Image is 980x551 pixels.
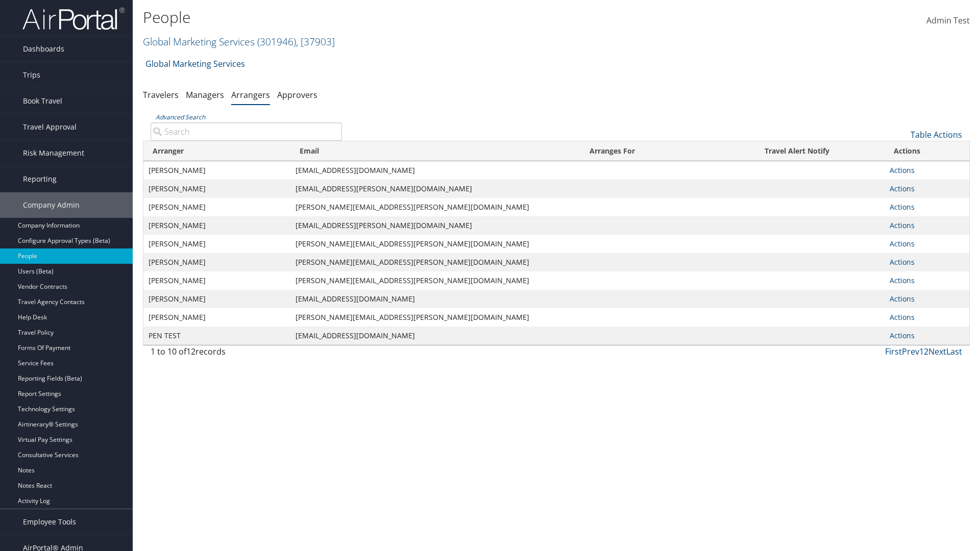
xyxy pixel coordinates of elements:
[924,346,928,357] a: 2
[290,216,580,235] td: [EMAIL_ADDRESS][PERSON_NAME][DOMAIN_NAME]
[143,253,290,271] td: [PERSON_NAME]
[23,140,84,166] span: Risk Management
[890,202,915,212] a: Actions
[143,7,694,28] h1: People
[23,114,77,140] span: Travel Approval
[23,509,76,535] span: Employee Tools
[22,7,125,31] img: airportal-logo.png
[143,327,290,345] td: PEN TEST
[145,54,245,74] a: Global Marketing Services
[151,345,342,363] div: 1 to 10 of records
[143,161,290,180] td: [PERSON_NAME]
[890,275,915,285] a: Actions
[156,113,205,121] a: Advanced Search
[290,161,580,180] td: [EMAIL_ADDRESS][DOMAIN_NAME]
[143,180,290,198] td: [PERSON_NAME]
[143,198,290,216] td: [PERSON_NAME]
[290,235,580,253] td: [PERSON_NAME][EMAIL_ADDRESS][PERSON_NAME][DOMAIN_NAME]
[890,165,915,175] a: Actions
[143,35,335,48] a: Global Marketing Services
[23,36,64,62] span: Dashboards
[186,89,224,101] a: Managers
[902,346,919,357] a: Prev
[23,192,80,218] span: Company Admin
[257,35,296,48] span: ( 301946 )
[928,346,946,357] a: Next
[143,271,290,290] td: [PERSON_NAME]
[946,346,962,357] a: Last
[290,198,580,216] td: [PERSON_NAME][EMAIL_ADDRESS][PERSON_NAME][DOMAIN_NAME]
[710,141,885,161] th: Travel Alert Notify: activate to sort column ascending
[231,89,270,101] a: Arrangers
[143,290,290,308] td: [PERSON_NAME]
[919,346,924,357] a: 1
[926,5,970,37] a: Admin Test
[580,141,710,161] th: Arranges For: activate to sort column ascending
[143,141,290,161] th: Arranger: activate to sort column descending
[277,89,317,101] a: Approvers
[890,257,915,267] a: Actions
[23,88,62,114] span: Book Travel
[290,290,580,308] td: [EMAIL_ADDRESS][DOMAIN_NAME]
[890,239,915,248] a: Actions
[23,62,40,88] span: Trips
[885,141,969,161] th: Actions
[143,89,179,101] a: Travelers
[290,253,580,271] td: [PERSON_NAME][EMAIL_ADDRESS][PERSON_NAME][DOMAIN_NAME]
[143,308,290,327] td: [PERSON_NAME]
[186,346,195,357] span: 12
[890,294,915,304] a: Actions
[890,184,915,193] a: Actions
[290,180,580,198] td: [EMAIL_ADDRESS][PERSON_NAME][DOMAIN_NAME]
[885,346,902,357] a: First
[296,35,335,48] span: , [ 37903 ]
[290,271,580,290] td: [PERSON_NAME][EMAIL_ADDRESS][PERSON_NAME][DOMAIN_NAME]
[290,308,580,327] td: [PERSON_NAME][EMAIL_ADDRESS][PERSON_NAME][DOMAIN_NAME]
[890,220,915,230] a: Actions
[290,141,580,161] th: Email: activate to sort column ascending
[926,15,970,26] span: Admin Test
[23,166,57,192] span: Reporting
[143,216,290,235] td: [PERSON_NAME]
[290,327,580,345] td: [EMAIL_ADDRESS][DOMAIN_NAME]
[911,129,962,140] a: Table Actions
[890,312,915,322] a: Actions
[143,235,290,253] td: [PERSON_NAME]
[890,331,915,340] a: Actions
[151,122,342,141] input: Advanced Search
